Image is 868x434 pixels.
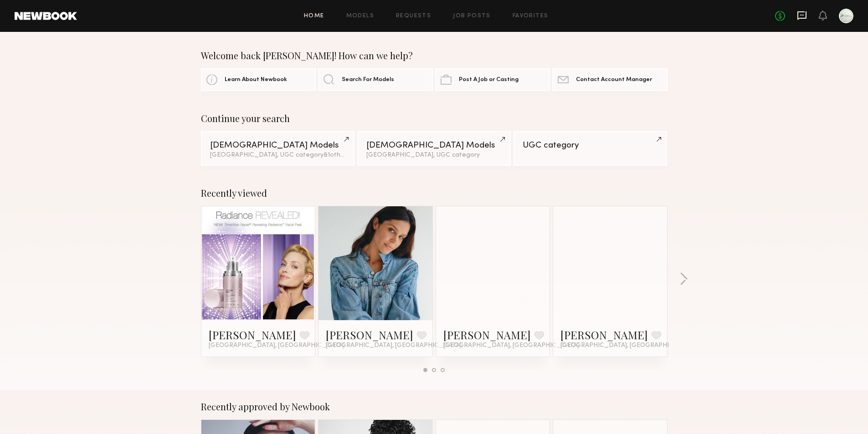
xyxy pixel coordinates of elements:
a: Post A Job or Casting [435,68,550,91]
div: Recently approved by Newbook [201,401,668,412]
div: UGC category [523,141,658,150]
span: Learn About Newbook [225,77,287,83]
a: [PERSON_NAME] [443,327,531,342]
div: [DEMOGRAPHIC_DATA] Models [210,141,345,150]
div: [DEMOGRAPHIC_DATA] Models [366,141,502,150]
a: [DEMOGRAPHIC_DATA] Models[GEOGRAPHIC_DATA], UGC category&1other filter [201,131,354,166]
span: Contact Account Manager [576,77,652,83]
div: Continue your search [201,113,668,124]
a: Job Posts [453,13,491,19]
span: [GEOGRAPHIC_DATA], [GEOGRAPHIC_DATA] [209,342,344,349]
div: [GEOGRAPHIC_DATA], UGC category [210,152,345,158]
span: Post A Job or Casting [459,77,519,83]
span: [GEOGRAPHIC_DATA], [GEOGRAPHIC_DATA] [560,342,696,349]
span: Search For Models [342,77,394,83]
div: [GEOGRAPHIC_DATA], UGC category [366,152,502,158]
a: Contact Account Manager [552,68,667,91]
a: Models [346,13,374,19]
span: [GEOGRAPHIC_DATA], [GEOGRAPHIC_DATA] [443,342,579,349]
a: UGC category [514,131,667,166]
a: Home [304,13,324,19]
a: [PERSON_NAME] [209,327,296,342]
span: [GEOGRAPHIC_DATA], [GEOGRAPHIC_DATA] [326,342,462,349]
div: Welcome back [PERSON_NAME]! How can we help? [201,50,668,61]
a: [PERSON_NAME] [560,327,648,342]
a: [PERSON_NAME] [326,327,413,342]
div: Recently viewed [201,188,668,199]
span: & 1 other filter [324,152,363,158]
a: Search For Models [318,68,433,91]
a: Learn About Newbook [201,68,316,91]
a: [DEMOGRAPHIC_DATA] Models[GEOGRAPHIC_DATA], UGC category [357,131,511,166]
a: Favorites [513,13,549,19]
a: Requests [396,13,431,19]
